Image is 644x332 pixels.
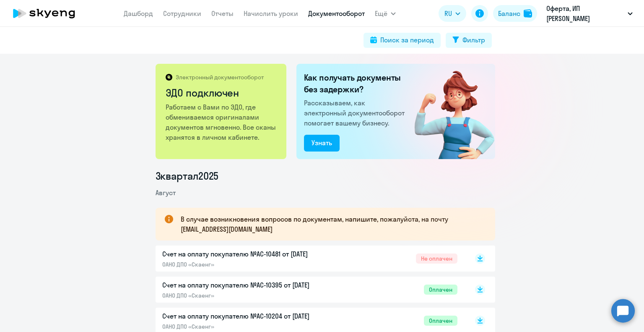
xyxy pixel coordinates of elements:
[304,98,408,128] p: Рассказываем, как электронный документооборот помогает вашему бизнесу.
[524,9,532,18] img: balance
[493,5,537,22] button: Балансbalance
[162,249,457,268] a: Счет на оплату покупателю №AC-10481 от [DATE]ОАНО ДПО «Скаенг»Не оплачен
[162,280,457,299] a: Счет на оплату покупателю №AC-10395 от [DATE]ОАНО ДПО «Скаенг»Оплачен
[166,102,278,142] p: Работаем с Вами по ЭДО, где обмениваемся оригиналами документов мгновенно. Все сканы хранятся в л...
[546,3,624,24] p: Оферта, ИП [PERSON_NAME]
[162,292,338,299] p: ОАНО ДПО «Скаенг»
[124,9,153,18] a: Дашборд
[162,311,338,321] p: Счет на оплату покупателю №AC-10204 от [DATE]
[244,9,298,18] a: Начислить уроки
[163,9,201,18] a: Сотрудники
[162,249,338,259] p: Счет на оплату покупателю №AC-10481 от [DATE]
[162,280,338,290] p: Счет на оплату покупателю №AC-10395 от [DATE]
[156,188,176,197] span: Август
[439,5,466,22] button: RU
[375,8,387,18] span: Ещё
[162,323,338,330] p: ОАНО ДПО «Скаенг»
[542,3,637,24] button: Оферта, ИП [PERSON_NAME]
[156,169,495,183] li: 3 квартал 2025
[375,5,396,22] button: Ещё
[401,64,495,159] img: connected
[162,261,338,268] p: ОАНО ДПО «Скаенг»
[211,9,234,18] a: Отчеты
[424,285,457,295] span: Оплачен
[304,135,340,152] button: Узнать
[176,73,264,81] p: Электронный документооборот
[162,311,457,330] a: Счет на оплату покупателю №AC-10204 от [DATE]ОАНО ДПО «Скаенг»Оплачен
[308,9,365,18] a: Документооборот
[498,8,520,18] div: Баланс
[446,33,492,48] button: Фильтр
[462,35,485,45] div: Фильтр
[444,8,452,18] span: RU
[166,86,278,99] h2: ЭДО подключен
[181,214,480,234] p: В случае возникновения вопросов по документам, напишите, пожалуйста, на почту [EMAIL_ADDRESS][DOM...
[312,138,332,148] div: Узнать
[304,72,408,95] h2: Как получать документы без задержки?
[380,35,434,45] div: Поиск за период
[416,254,457,264] span: Не оплачен
[424,316,457,326] span: Оплачен
[364,33,441,48] button: Поиск за период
